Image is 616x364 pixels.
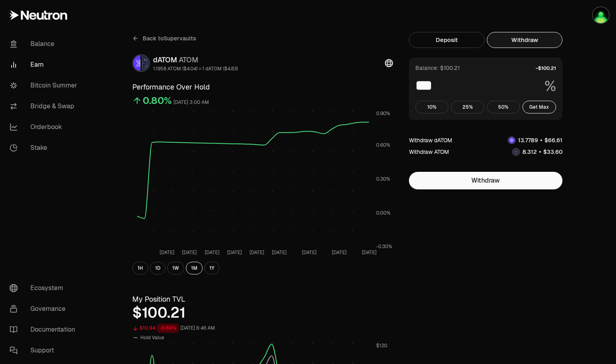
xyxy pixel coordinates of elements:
img: dATOM Logo [133,55,140,71]
tspan: 0.00% [376,210,391,216]
button: 1D [150,262,165,274]
button: 1Y [204,262,219,274]
div: $100.21 [132,305,393,321]
a: Back toSupervaults [132,32,196,45]
button: Withdraw [409,172,562,189]
a: Ecosystem [3,278,86,298]
tspan: [DATE] [204,249,219,256]
div: 1.1958 ATOM ($4.04) = 1 dATOM ($4.83) [153,66,238,72]
tspan: 0.90% [376,110,390,117]
tspan: [DATE] [331,249,346,256]
tspan: [DATE] [301,249,316,256]
img: ATOM Logo [142,55,149,71]
tspan: [DATE] [361,249,376,256]
tspan: -0.30% [376,243,392,250]
tspan: [DATE] [182,249,197,256]
tspan: [DATE] [249,249,264,256]
a: Stake [3,137,86,158]
span: Back to Supervaults [143,34,196,42]
a: Bridge & Swap [3,96,86,117]
a: Support [3,340,86,361]
button: 50% [487,101,520,113]
button: 10% [415,101,449,113]
div: $10.94 [140,324,155,333]
button: Withdraw [487,32,562,48]
a: Orderbook [3,117,86,137]
span: Hold Value [140,334,164,341]
div: [DATE] 3:00 AM [173,98,209,107]
button: 1M [186,262,203,274]
tspan: [DATE] [159,249,174,256]
img: 0xEvilPixie (DROP,Neutron) [593,7,609,23]
div: dATOM [153,54,238,66]
button: 1H [132,262,148,274]
a: Balance [3,34,86,54]
img: ATOM Logo [513,149,519,155]
div: 0.80% [143,94,172,107]
button: 25% [451,101,484,113]
img: dATOM Logo [508,137,515,143]
span: % [544,78,556,94]
h3: My Position TVL [132,294,393,305]
button: 1W [167,262,184,274]
div: Withdraw ATOM [409,148,449,156]
h3: Performance Over Hold [132,82,393,93]
tspan: 0.30% [376,176,390,182]
div: Balance: $100.21 [415,64,460,72]
a: Documentation [3,319,86,340]
a: Earn [3,54,86,75]
tspan: $120 [376,342,387,349]
div: Withdraw dATOM [409,136,452,144]
button: Deposit [409,32,484,48]
a: Governance [3,298,86,319]
button: Get Max [522,101,556,113]
a: Bitcoin Summer [3,75,86,96]
tspan: 0.60% [376,142,390,148]
span: ATOM [179,55,198,64]
div: -9.84% [157,324,179,333]
div: [DATE] 6:46 AM [180,324,215,333]
tspan: [DATE] [271,249,286,256]
tspan: [DATE] [227,249,241,256]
